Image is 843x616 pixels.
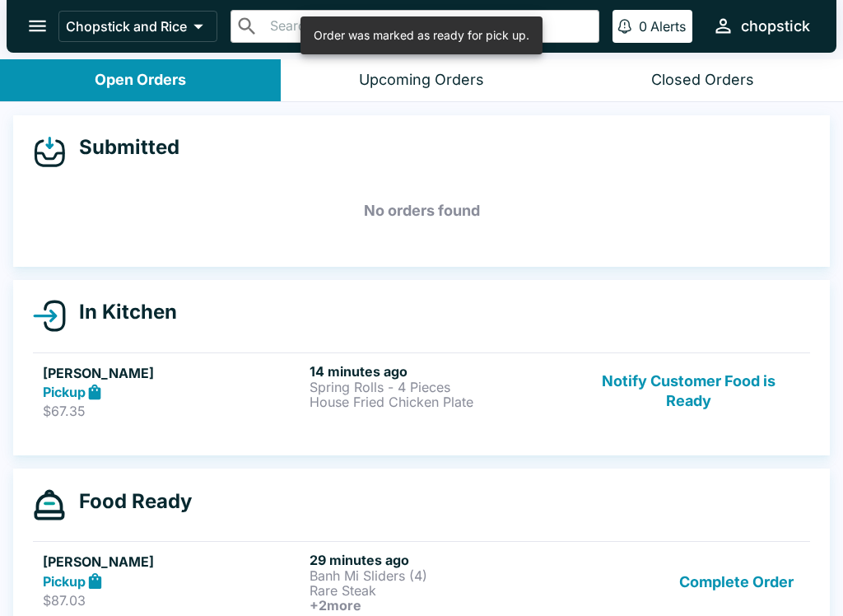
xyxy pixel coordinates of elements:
[310,598,570,613] h6: + 2 more
[651,71,754,90] div: Closed Orders
[310,568,570,583] p: Banh Mi Sliders (4)
[66,489,192,514] h4: Food Ready
[95,71,186,90] div: Open Orders
[310,380,570,394] p: Spring Rolls - 4 Pieces
[265,15,592,38] input: Search orders by name or phone number
[66,135,179,160] h4: Submitted
[66,300,177,324] h4: In Kitchen
[33,352,810,430] a: [PERSON_NAME]Pickup$67.3514 minutes agoSpring Rolls - 4 PiecesHouse Fried Chicken PlateNotify Cus...
[43,384,86,400] strong: Pickup
[310,363,570,380] h6: 14 minutes ago
[43,363,303,383] h5: [PERSON_NAME]
[673,552,800,613] button: Complete Order
[741,16,810,36] div: chopstick
[33,181,810,240] h5: No orders found
[577,363,800,420] button: Notify Customer Food is Ready
[16,5,58,47] button: open drawer
[43,573,86,590] strong: Pickup
[359,71,484,90] div: Upcoming Orders
[58,11,217,42] button: Chopstick and Rice
[706,8,817,44] button: chopstick
[310,583,570,598] p: Rare Steak
[314,21,529,49] div: Order was marked as ready for pick up.
[310,394,570,409] p: House Fried Chicken Plate
[650,18,686,35] p: Alerts
[43,552,303,572] h5: [PERSON_NAME]
[43,592,303,609] p: $87.03
[639,18,647,35] p: 0
[66,18,187,35] p: Chopstick and Rice
[43,403,303,419] p: $67.35
[310,552,570,568] h6: 29 minutes ago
